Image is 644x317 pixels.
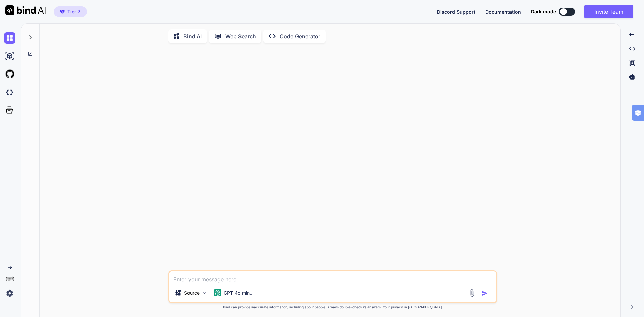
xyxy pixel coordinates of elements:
img: attachment [468,289,476,297]
p: Bind AI [183,32,202,40]
p: Bind can provide inaccurate information, including about people. Always double-check its answers.... [168,305,497,310]
p: Web Search [225,32,256,40]
p: Source [184,289,200,296]
img: icon [481,290,488,297]
img: Bind AI [5,5,46,15]
img: premium [60,10,65,14]
button: Invite Team [584,5,633,18]
img: darkCloudIdeIcon [4,87,15,98]
span: Documentation [485,9,521,15]
span: Tier 7 [67,8,80,15]
p: GPT-4o min.. [224,289,252,296]
button: Discord Support [437,8,475,15]
p: Code Generator [280,32,320,40]
img: chat [4,32,15,44]
img: githubLight [4,68,15,80]
img: settings [4,287,15,299]
span: Dark mode [531,8,556,15]
button: premiumTier 7 [54,6,87,17]
img: ai-studio [4,50,15,62]
img: GPT-4o mini [214,289,221,296]
button: Documentation [485,8,521,15]
img: Pick Models [202,290,207,296]
span: Discord Support [437,9,475,15]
